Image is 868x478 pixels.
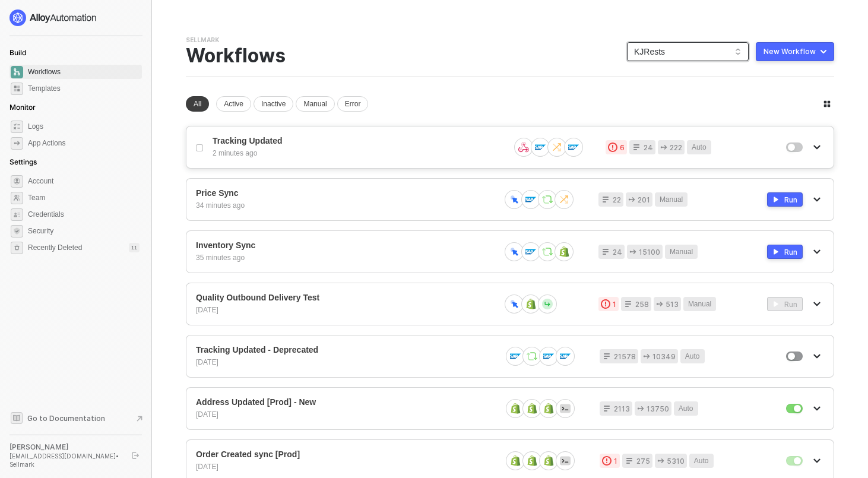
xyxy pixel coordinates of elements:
div: [DATE] [196,357,492,368]
span: icon-app-actions [657,457,664,464]
span: 13750 [647,403,669,414]
div: Error [337,96,369,112]
img: icon [509,299,519,309]
span: icon-arrow-down [813,300,821,308]
span: Team [28,191,140,205]
span: icon-logs [11,121,23,133]
div: App Actions [28,138,65,148]
span: icon-app-actions [637,405,644,412]
div: [DATE] [196,305,490,315]
span: Auto [685,351,700,362]
span: Address Updated [Prod] - New [196,397,492,407]
span: Security [28,224,140,238]
img: icon [510,351,521,362]
span: Templates [28,81,140,96]
span: icon-arrow-down [813,248,821,255]
span: 6 [620,142,625,153]
img: icon [568,142,579,153]
span: icon-app-actions [629,248,636,255]
img: icon [552,142,562,153]
img: icon [560,403,571,414]
span: Inventory Sync [196,240,490,251]
span: Monitor [9,103,36,112]
img: icon [527,455,537,466]
span: team [11,192,23,204]
img: icon [559,246,569,257]
img: icon [518,142,529,153]
span: Account [28,174,140,188]
img: icon [527,351,537,362]
span: Quality Outbound Delivery Test [196,293,490,303]
div: 34 minutes ago [196,201,490,211]
span: Manual [688,299,711,310]
div: Run [784,195,797,205]
div: All [186,96,209,112]
span: icon-arrow-down [813,353,821,360]
span: Order Created sync [Prod] [196,449,492,460]
img: icon [543,455,554,466]
img: icon [543,403,554,414]
span: settings [11,175,23,188]
span: Logs [28,119,140,134]
div: Inactive [254,96,293,112]
span: icon-arrow-down [813,196,821,203]
img: icon [542,246,553,257]
span: KJRests [634,43,742,61]
span: icon-arrow-down [813,457,821,464]
span: 24 [644,142,653,153]
img: icon [510,403,521,414]
span: icon-arrow-down [813,144,821,151]
span: security [11,225,23,238]
img: icon [560,351,571,362]
span: Auto [692,142,707,153]
span: 22 [613,194,621,205]
span: Tracking Updated - Deprecated [196,345,492,355]
img: icon [525,194,536,205]
img: icon [525,246,536,257]
img: icon [542,194,553,205]
div: Run [784,247,797,257]
span: 258 [635,299,649,310]
span: settings [11,242,23,254]
span: 24 [613,246,622,258]
span: 21578 [614,351,636,362]
span: dashboard [11,66,23,78]
span: icon-arrow-down [813,405,821,412]
img: icon [542,299,553,309]
div: 35 minutes ago [196,253,490,263]
div: Active [216,96,251,112]
span: Credentials [28,207,140,221]
span: Manual [670,246,693,258]
span: icon-app-actions [660,144,667,151]
span: documentation [11,412,23,424]
div: [DATE] [196,462,492,472]
span: 513 [666,299,679,310]
img: icon [509,246,519,257]
div: 2 minutes ago [213,148,500,159]
span: document-arrow [134,413,145,425]
span: Tracking Updated [213,136,500,146]
span: 1 [613,299,616,310]
img: icon [525,299,536,309]
span: 275 [636,455,650,467]
span: Recently Deleted [28,243,82,253]
span: icon-app-actions [643,353,650,360]
div: Workflows [186,45,286,67]
span: credentials [11,208,23,221]
span: 201 [638,194,650,205]
span: icon-app-actions [656,300,663,308]
span: marketplace [11,83,23,95]
button: Run [767,297,803,311]
a: Knowledge Base [9,411,142,425]
button: Run [767,192,803,207]
a: logo [9,10,142,26]
button: New Workflow [756,42,834,61]
img: icon [543,351,554,362]
span: Build [9,48,26,57]
span: 5310 [667,455,685,467]
div: 11 [129,243,140,252]
div: [DATE] [196,410,492,420]
span: 1 [614,455,617,467]
span: 222 [670,142,682,153]
span: 10349 [652,351,676,362]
